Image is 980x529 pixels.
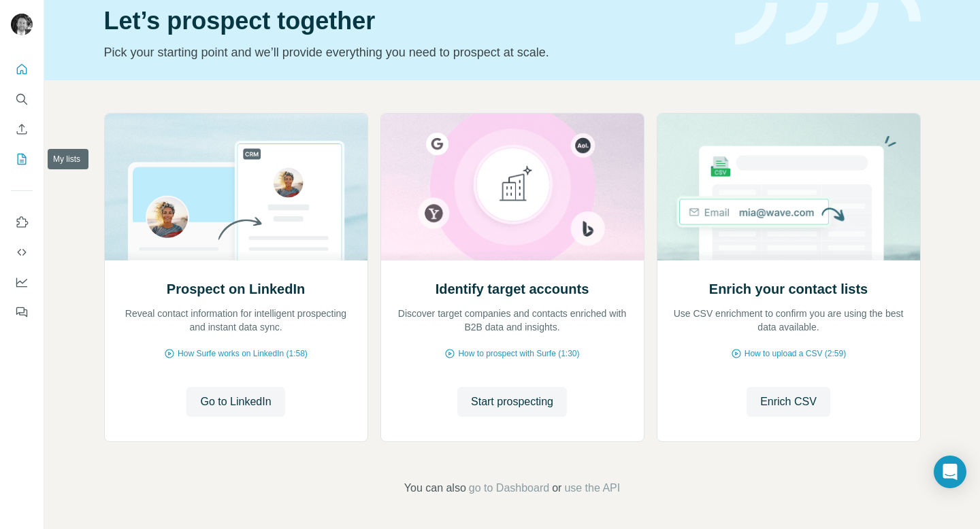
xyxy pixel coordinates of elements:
[178,347,308,360] span: How Surfe works on LinkedIn (1:58)
[11,210,33,235] button: Use Surfe on LinkedIn
[469,480,549,496] button: go to Dashboard
[11,57,33,82] button: Quick start
[934,456,966,488] div: Open Intercom Messenger
[104,114,368,260] img: Prospect on LinkedIn
[11,240,33,264] button: Use Surfe API
[11,270,33,294] button: Dashboard
[186,387,284,417] button: Go to LinkedIn
[167,279,305,298] h2: Prospect on LinkedIn
[457,387,567,417] button: Start prospecting
[118,307,354,334] p: Reveal contact information for intelligent prospecting and instant data sync.
[760,394,817,410] span: Enrich CSV
[200,394,271,410] span: Go to LinkedIn
[458,347,579,360] span: How to prospect with Surfe (1:30)
[747,387,830,417] button: Enrich CSV
[709,279,868,298] h2: Enrich your contact lists
[471,394,553,410] span: Start prospecting
[104,43,719,62] p: Pick your starting point and we’ll provide everything you need to prospect at scale.
[104,7,719,35] h1: Let’s prospect together
[745,347,846,360] span: How to upload a CSV (2:59)
[564,480,620,496] button: use the API
[11,14,33,35] img: Avatar
[11,117,33,141] button: Enrich CSV
[552,480,561,496] span: or
[436,279,589,298] h2: Identify target accounts
[11,87,33,112] button: Search
[11,147,33,171] button: My lists
[11,300,33,324] button: Feedback
[380,114,644,260] img: Identify target accounts
[404,480,466,496] span: You can also
[395,307,630,334] p: Discover target companies and contacts enriched with B2B data and insights.
[657,114,921,260] img: Enrich your contact lists
[671,307,906,334] p: Use CSV enrichment to confirm you are using the best data available.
